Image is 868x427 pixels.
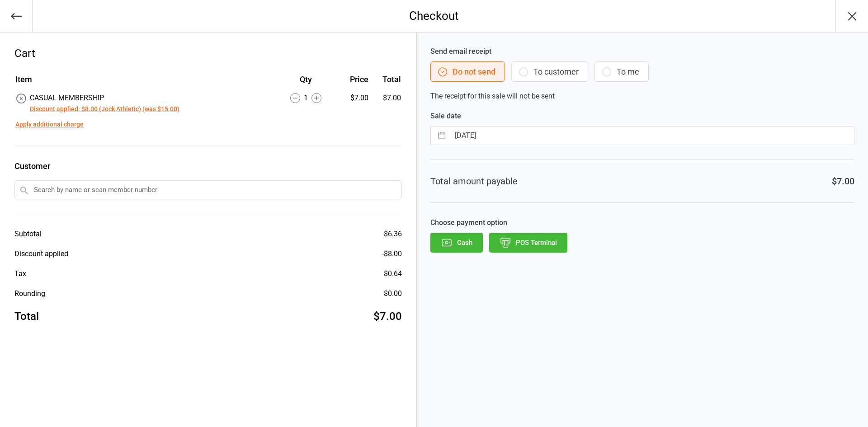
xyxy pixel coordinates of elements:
[430,233,483,253] button: Cash
[14,160,402,172] label: Customer
[511,61,588,82] button: To customer
[338,93,368,103] div: $7.00
[274,73,337,92] th: Qty
[372,93,401,114] td: $7.00
[430,46,854,57] label: Send email receipt
[30,94,104,102] span: CASUAL MEMBERSHIP
[14,45,402,61] div: Cart
[832,174,854,188] div: $7.00
[30,104,179,114] button: Discount applied: $8.00 (Jock Athletic) (was $15.00)
[430,46,854,102] div: The receipt for this sale will not be sent
[430,61,505,82] button: Do not send
[430,217,854,228] label: Choose payment option
[384,229,402,239] div: $6.36
[15,120,84,129] button: Apply additional charge
[430,111,854,122] label: Sale date
[594,61,649,82] button: To me
[14,249,68,259] div: Discount applied
[274,93,337,103] div: 1
[14,268,26,279] div: Tax
[372,73,401,92] th: Total
[384,268,402,279] div: $0.64
[14,180,402,199] input: Search by name or scan member number
[430,174,518,188] div: Total amount payable
[382,249,402,259] div: - $8.00
[384,288,402,299] div: $0.00
[489,233,567,253] button: POS Terminal
[15,73,274,92] th: Item
[373,308,402,324] div: $7.00
[14,308,39,324] div: Total
[14,229,42,239] div: Subtotal
[14,288,45,299] div: Rounding
[338,73,368,85] div: Price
